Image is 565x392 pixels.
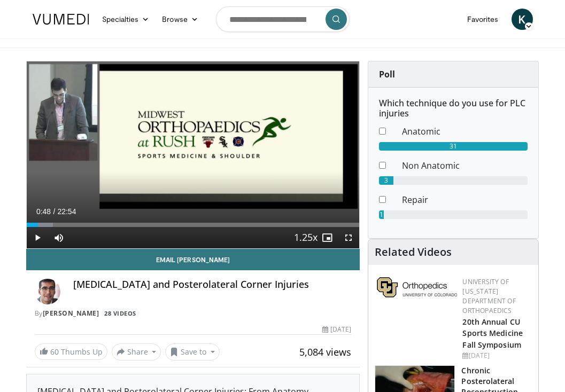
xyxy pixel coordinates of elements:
a: Browse [156,9,205,30]
button: Enable picture-in-picture mode [316,227,338,248]
dd: Non Anatomic [394,159,536,172]
a: K [512,9,533,30]
button: Play [27,227,48,248]
a: Specialties [96,9,156,30]
span: 60 [50,347,59,357]
img: VuMedi Logo [33,14,89,25]
a: [PERSON_NAME] [43,309,99,318]
span: 5,084 views [299,346,351,358]
button: Share [112,343,161,360]
img: 355603a8-37da-49b6-856f-e00d7e9307d3.png.150x105_q85_autocrop_double_scale_upscale_version-0.2.png [377,277,457,297]
button: Mute [48,227,69,248]
span: 22:54 [57,207,76,216]
button: Playback Rate [295,227,316,248]
span: 0:48 [36,207,51,216]
strong: Poll [379,68,395,80]
input: Search topics, interventions [216,6,350,32]
video-js: Video Player [27,61,360,248]
h4: [MEDICAL_DATA] and Posterolateral Corner Injuries [73,279,352,291]
a: 60 Thumbs Up [35,343,107,360]
div: By [35,309,352,318]
a: 20th Annual CU Sports Medicine Fall Symposium [462,317,523,349]
span: / [53,207,56,216]
a: Favorites [461,9,505,30]
button: Fullscreen [338,227,359,248]
h6: Which technique do you use for PLC injuries [379,98,528,119]
button: Save to [165,343,220,360]
div: [DATE] [462,351,530,360]
a: Email [PERSON_NAME] [26,249,360,270]
img: Avatar [35,279,60,304]
dd: Repair [394,193,536,206]
div: 1 [379,210,384,219]
h4: Related Videos [375,246,452,258]
a: 28 Videos [101,309,140,318]
div: Progress Bar [27,223,360,227]
div: 3 [379,176,393,185]
a: University of [US_STATE] Department of Orthopaedics [462,277,515,315]
div: [DATE] [322,325,351,334]
dd: Anatomic [394,125,536,138]
div: 31 [379,142,528,151]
